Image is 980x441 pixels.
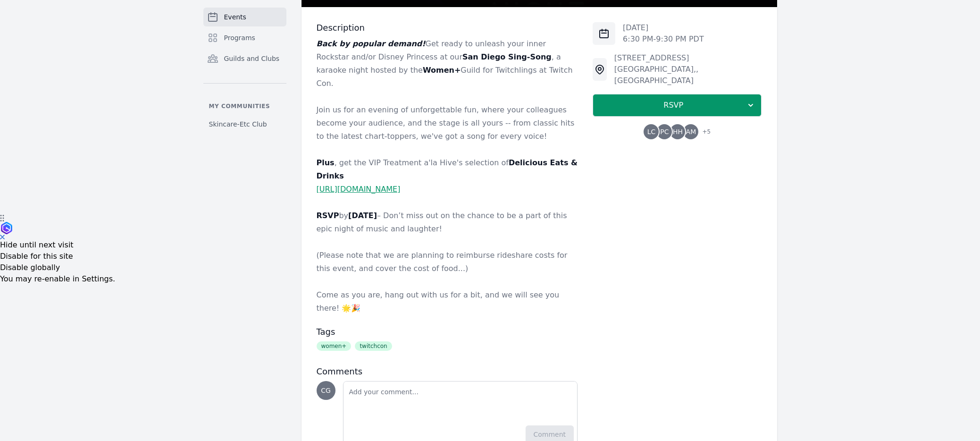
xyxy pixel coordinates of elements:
a: Guilds and Clubs [203,49,286,68]
span: women+ [317,341,352,351]
span: RSVP [601,100,746,111]
p: (Please note that we are planning to reimburse rideshare costs for this event, and cover the cost... [317,249,578,275]
p: Join us for an evening of unforgettable fun, where your colleagues become your audience, and the ... [317,103,578,143]
p: by – Don’t miss out on the chance to be a part of this epic night of music and laughter! [317,209,578,236]
strong: Women+ [423,66,461,75]
strong: RSVP [317,211,339,220]
span: + 5 [696,126,711,139]
strong: Delicious Eats & Drinks [317,158,578,180]
h3: Tags [317,326,578,338]
nav: Sidebar [203,8,286,133]
span: Events [224,12,246,22]
span: AM [686,128,696,135]
span: Skincare-Etc Club [209,119,267,129]
span: [STREET_ADDRESS][GEOGRAPHIC_DATA], , [GEOGRAPHIC_DATA] [614,53,698,85]
p: My communities [203,102,286,110]
span: LC [647,128,656,135]
p: , get the VIP Treatment a'la Hive's selection of [317,156,578,183]
a: Skincare-Etc Club [203,116,286,133]
h3: Comments [317,366,578,377]
span: Guilds and Clubs [224,54,280,63]
h3: Description [317,22,578,34]
span: HH [673,128,683,135]
strong: Plus [317,158,335,167]
strong: [DATE] [348,211,377,220]
span: CG [321,387,331,394]
a: [URL][DOMAIN_NAME] [317,185,401,194]
span: PC [660,128,669,135]
p: [DATE] [623,22,704,34]
strong: San Diego Sing-Song [462,52,552,61]
a: Events [203,8,286,26]
em: Back by popular demand! [317,39,426,48]
button: RSVP [593,94,762,117]
p: Get ready to unleash your inner Rockstar and/or Disney Princess at our , a karaoke night hosted b... [317,37,578,90]
span: Programs [224,33,255,42]
span: twitchcon [355,341,392,351]
p: Come as you are, hang out with us for a bit, and we will see you there! 🌟🎉 [317,288,578,315]
a: Programs [203,28,286,47]
p: 6:30 PM - 9:30 PM PDT [623,34,704,45]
